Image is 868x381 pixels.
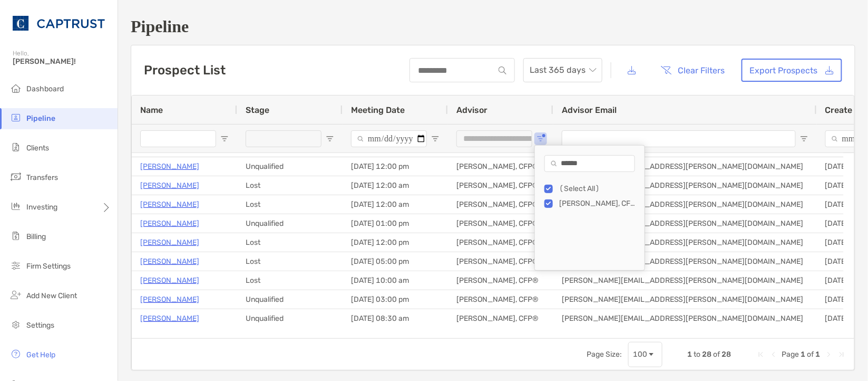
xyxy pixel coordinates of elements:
span: Advisor [456,105,487,115]
div: [PERSON_NAME], CFP® [448,252,553,271]
span: Clients [26,144,49,153]
img: dashboard icon [9,82,22,94]
a: Export Prospects [742,59,842,82]
span: Transfers [26,173,58,182]
span: Last 365 days [530,59,596,82]
h1: Pipeline [131,17,855,36]
div: [PERSON_NAME], CFP® [448,271,553,290]
div: [PERSON_NAME], CFP® [448,233,553,252]
span: Page [782,350,799,359]
div: Column Filter [534,145,645,271]
span: Get Help [26,350,55,359]
a: [PERSON_NAME] [140,160,199,173]
span: 1 [688,350,693,359]
span: 1 [816,350,821,359]
div: Unqualified [237,157,343,176]
div: [PERSON_NAME][EMAIL_ADDRESS][PERSON_NAME][DOMAIN_NAME] [553,233,817,252]
div: [PERSON_NAME], CFP® [559,199,638,208]
div: First Page [757,350,765,359]
img: investing icon [9,200,22,213]
div: [DATE] 05:00 pm [343,252,448,271]
span: [PERSON_NAME]! [13,57,111,66]
div: [PERSON_NAME][EMAIL_ADDRESS][PERSON_NAME][DOMAIN_NAME] [553,309,817,328]
div: Lost [237,252,343,271]
input: Advisor Email Filter Input [562,130,796,147]
div: [PERSON_NAME][EMAIL_ADDRESS][PERSON_NAME][DOMAIN_NAME] [553,157,817,176]
h3: Prospect List [144,63,226,78]
span: Pipeline [26,114,55,123]
div: Page Size [628,342,662,367]
div: [PERSON_NAME][EMAIL_ADDRESS][PERSON_NAME][DOMAIN_NAME] [553,252,817,271]
a: [PERSON_NAME] [140,217,199,230]
div: [DATE] 12:00 pm [343,233,448,252]
img: get-help icon [9,348,22,360]
a: [PERSON_NAME] [140,312,199,325]
span: 28 [722,350,732,359]
div: [PERSON_NAME][EMAIL_ADDRESS][PERSON_NAME][DOMAIN_NAME] [553,176,817,195]
img: CAPTRUST Logo [13,4,105,42]
a: [PERSON_NAME] [140,198,199,211]
div: Lost [237,176,343,195]
div: Lost [237,195,343,214]
div: [DATE] 08:30 am [343,309,448,328]
div: [DATE] 01:00 pm [343,214,448,233]
button: Open Filter Menu [537,135,545,143]
input: Meeting Date Filter Input [351,130,427,147]
img: add_new_client icon [9,289,22,301]
a: [PERSON_NAME] [140,293,199,306]
span: to [694,350,701,359]
div: [PERSON_NAME][EMAIL_ADDRESS][PERSON_NAME][DOMAIN_NAME] [553,290,817,309]
span: Settings [26,321,54,330]
div: Last Page [837,350,846,359]
div: [PERSON_NAME], CFP® [448,195,553,214]
button: Open Filter Menu [800,135,808,143]
div: [PERSON_NAME], CFP® [448,309,553,328]
div: Filter List [535,182,645,211]
div: [PERSON_NAME], CFP® [448,157,553,176]
span: Meeting Date [351,105,405,115]
div: [DATE] 12:00 am [343,176,448,195]
div: Page Size: [587,350,622,359]
div: Previous Page [769,350,778,359]
span: Dashboard [26,84,64,93]
div: [PERSON_NAME], CFP® [448,176,553,195]
input: Search filter values [544,155,635,172]
span: 1 [801,350,806,359]
a: [PERSON_NAME] [140,236,199,249]
img: transfers icon [9,170,22,183]
div: Unqualified [237,214,343,233]
div: Lost [237,233,343,252]
span: Billing [26,232,46,241]
img: input icon [499,66,506,74]
a: [PERSON_NAME] [140,255,199,268]
div: [DATE] 12:00 am [343,195,448,214]
span: Advisor Email [562,105,617,115]
span: 28 [703,350,712,359]
img: billing icon [9,230,22,242]
button: Open Filter Menu [431,135,440,143]
div: Lost [237,271,343,290]
img: pipeline icon [9,111,22,124]
div: [PERSON_NAME][EMAIL_ADDRESS][PERSON_NAME][DOMAIN_NAME] [553,214,817,233]
button: Clear Filters [653,59,733,82]
span: of [807,350,814,359]
div: Unqualified [237,309,343,328]
button: Open Filter Menu [326,135,334,143]
div: 100 [633,350,647,359]
img: clients icon [9,141,22,154]
div: (Select All) [559,184,638,193]
a: [PERSON_NAME] [140,179,199,192]
div: [PERSON_NAME], CFP® [448,214,553,233]
input: Name Filter Input [140,130,216,147]
span: Add New Client [26,291,77,300]
div: [DATE] 12:00 pm [343,157,448,176]
img: firm-settings icon [9,259,22,272]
